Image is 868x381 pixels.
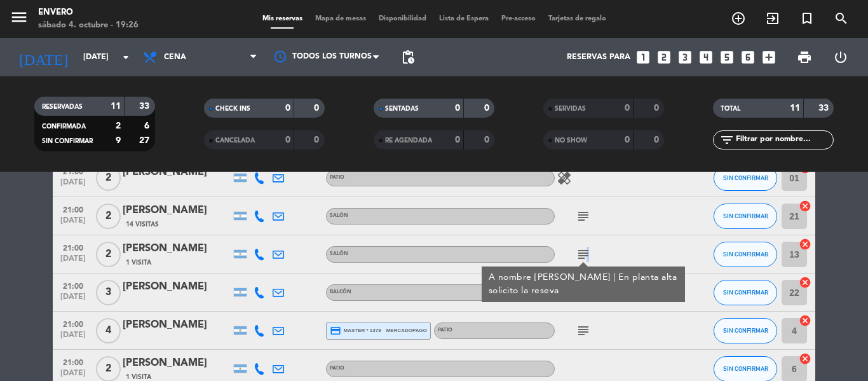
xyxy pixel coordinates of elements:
[96,280,121,305] span: 3
[818,104,831,113] strong: 33
[799,352,811,365] i: cancel
[10,8,29,31] button: menu
[765,11,780,26] i: exit_to_app
[96,165,121,191] span: 2
[799,200,811,212] i: cancel
[719,132,735,148] i: filter_list
[799,11,815,26] i: turned_in_not
[38,6,139,19] div: Envero
[385,106,419,112] span: SENTADAS
[42,104,83,110] span: RESERVADAS
[723,212,768,219] span: SIN CONFIRMAR
[57,293,89,307] span: [DATE]
[489,271,679,298] div: A nombre [PERSON_NAME] | En planta alta solicito la reseva
[555,106,586,112] span: SERVIDAS
[126,258,151,268] span: 1 Visita
[455,135,460,144] strong: 0
[57,316,89,331] span: 21:00
[723,289,768,296] span: SIN CONFIRMAR
[96,204,121,229] span: 2
[761,49,777,66] i: add_box
[10,8,29,27] i: menu
[123,355,231,371] div: [PERSON_NAME]
[57,278,89,293] span: 21:00
[400,50,416,65] span: pending_actions
[484,135,492,144] strong: 0
[433,15,495,22] span: Lista de Espera
[57,331,89,345] span: [DATE]
[215,137,255,144] span: CANCELADA
[285,135,290,144] strong: 0
[723,365,768,372] span: SIN CONFIRMAR
[330,213,348,218] span: Salón
[285,104,290,113] strong: 0
[57,240,89,254] span: 21:00
[372,15,433,22] span: Disponibilidad
[330,366,344,371] span: Patio
[96,318,121,343] span: 4
[57,216,89,231] span: [DATE]
[495,15,542,22] span: Pre-acceso
[833,50,848,65] i: power_settings_new
[735,133,833,147] input: Filtrar por nombre...
[309,15,372,22] span: Mapa de mesas
[57,202,89,216] span: 21:00
[654,135,661,144] strong: 0
[576,247,591,262] i: subject
[797,50,812,65] span: print
[118,50,133,65] i: arrow_drop_down
[557,170,572,186] i: healing
[799,314,811,327] i: cancel
[386,326,427,335] span: mercadopago
[126,219,159,230] span: 14 Visitas
[834,11,849,26] i: search
[123,164,231,181] div: [PERSON_NAME]
[330,251,348,256] span: Salón
[723,327,768,334] span: SIN CONFIRMAR
[314,104,322,113] strong: 0
[38,19,139,32] div: sábado 4. octubre - 19:26
[555,137,587,144] span: NO SHOW
[57,254,89,269] span: [DATE]
[42,138,93,144] span: SIN CONFIRMAR
[116,136,121,145] strong: 9
[139,102,152,111] strong: 33
[625,135,630,144] strong: 0
[677,49,693,66] i: looks_3
[625,104,630,113] strong: 0
[714,165,777,191] button: SIN CONFIRMAR
[567,53,630,62] span: Reservas para
[799,238,811,251] i: cancel
[740,49,756,66] i: looks_6
[385,137,432,144] span: RE AGENDADA
[654,104,661,113] strong: 0
[576,209,591,224] i: subject
[714,318,777,343] button: SIN CONFIRMAR
[123,317,231,333] div: [PERSON_NAME]
[721,106,740,112] span: TOTAL
[57,178,89,193] span: [DATE]
[256,15,309,22] span: Mis reservas
[123,202,231,219] div: [PERSON_NAME]
[139,136,152,145] strong: 27
[799,276,811,289] i: cancel
[822,38,858,76] div: LOG OUT
[144,121,152,130] strong: 6
[164,53,186,62] span: Cena
[330,289,351,294] span: Balcón
[719,49,735,66] i: looks_5
[790,104,800,113] strong: 11
[731,11,746,26] i: add_circle_outline
[123,240,231,257] div: [PERSON_NAME]
[96,242,121,267] span: 2
[635,49,651,66] i: looks_one
[438,328,452,333] span: Patio
[330,325,341,336] i: credit_card
[42,123,86,130] span: CONFIRMADA
[698,49,714,66] i: looks_4
[123,279,231,295] div: [PERSON_NAME]
[576,323,591,338] i: subject
[714,242,777,267] button: SIN CONFIRMAR
[723,251,768,258] span: SIN CONFIRMAR
[314,135,322,144] strong: 0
